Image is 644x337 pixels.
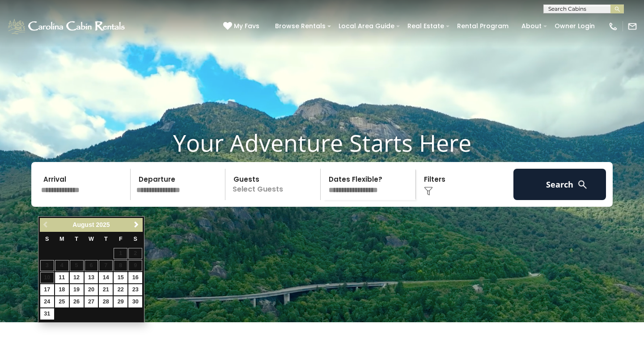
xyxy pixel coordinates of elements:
[7,17,127,35] img: White-1-1-2.png
[234,21,259,31] span: My Favs
[334,19,399,33] a: Local Area Guide
[40,284,54,295] a: 17
[72,221,94,228] span: August
[114,296,127,307] a: 29
[577,179,588,190] img: search-regular-white.png
[134,236,137,242] span: Saturday
[70,284,84,295] a: 19
[513,169,606,200] button: Search
[403,19,449,33] a: Real Estate
[104,236,108,242] span: Thursday
[75,236,78,242] span: Tuesday
[128,272,142,283] a: 16
[70,296,84,307] a: 26
[99,272,113,283] a: 14
[608,21,618,31] img: phone-regular-white.png
[55,272,69,283] a: 11
[223,21,262,31] a: My Favs
[119,236,123,242] span: Friday
[59,236,64,242] span: Monday
[85,296,98,307] a: 27
[45,236,49,242] span: Sunday
[89,236,94,242] span: Wednesday
[40,308,54,320] a: 31
[550,19,599,33] a: Owner Login
[627,21,637,31] img: mail-regular-white.png
[424,187,433,196] img: filter--v1.png
[228,169,320,200] p: Select Guests
[453,19,513,33] a: Rental Program
[99,284,113,295] a: 21
[131,219,142,230] a: Next
[133,221,140,228] span: Next
[271,19,330,33] a: Browse Rentals
[96,221,110,228] span: 2025
[128,296,142,307] a: 30
[114,272,127,283] a: 15
[85,272,98,283] a: 13
[517,19,546,33] a: About
[99,296,113,307] a: 28
[85,284,98,295] a: 20
[7,129,637,157] h1: Your Adventure Starts Here
[114,284,127,295] a: 22
[70,272,84,283] a: 12
[55,296,69,307] a: 25
[55,284,69,295] a: 18
[128,284,142,295] a: 23
[40,296,54,307] a: 24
